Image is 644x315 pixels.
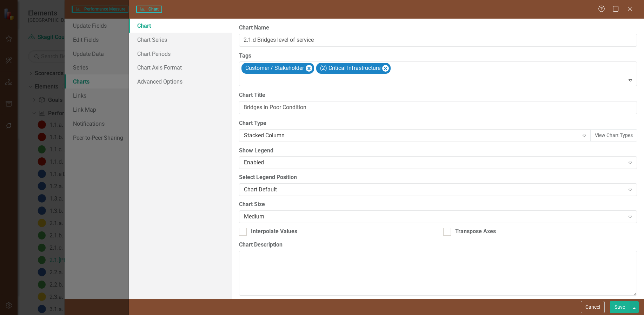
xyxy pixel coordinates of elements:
a: Chart Periods [129,47,232,61]
span: (2) Critical Infrastructure [320,65,380,71]
span: Customer / Stakeholder [245,65,304,71]
a: Chart Axis Format [129,60,232,74]
div: Remove [object Object] [306,65,312,72]
a: Advanced Options [129,74,232,88]
label: Chart Title [239,91,637,99]
div: Interpolate Values [251,228,297,236]
label: Chart Description [239,241,637,249]
label: Select Legend Position [239,173,637,182]
div: Stacked Column [244,131,579,139]
a: Chart [129,19,232,33]
a: Chart Series [129,33,232,47]
input: Optional Chart Title [239,101,637,114]
div: Transpose Axes [455,228,496,236]
label: Chart Type [239,119,637,127]
button: Cancel [581,301,605,313]
label: Show Legend [239,147,637,155]
label: Chart Name [239,24,637,32]
div: Remove [object Object] [382,65,389,72]
label: Chart Size [239,201,637,209]
label: Tags [239,52,637,60]
div: Chart Default [244,186,625,194]
div: Medium [244,213,625,221]
button: View Chart Types [590,129,637,142]
div: Enabled [244,159,625,167]
button: Save [610,301,630,313]
span: Chart [136,6,162,13]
